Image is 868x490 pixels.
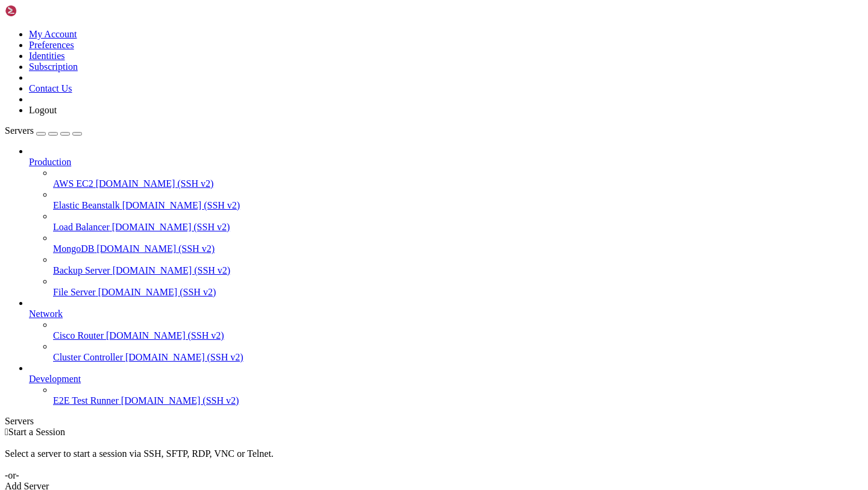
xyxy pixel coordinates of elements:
li: MongoDB [DOMAIN_NAME] (SSH v2) [53,233,863,254]
div: Select a server to start a session via SSH, SFTP, RDP, VNC or Telnet. -or- [5,438,863,481]
a: Logout [29,105,57,115]
span: [DOMAIN_NAME] (SSH v2) [96,178,214,189]
li: Development [29,363,863,406]
li: E2E Test Runner [DOMAIN_NAME] (SSH v2) [53,385,863,406]
li: File Server [DOMAIN_NAME] (SSH v2) [53,276,863,298]
span: Production [29,157,71,167]
span: [DOMAIN_NAME] (SSH v2) [113,265,231,275]
span: [DOMAIN_NAME] (SSH v2) [125,352,244,362]
span: Network [29,309,63,319]
a: Servers [5,125,82,136]
span: Load Balancer [53,222,110,232]
li: Load Balancer [DOMAIN_NAME] (SSH v2) [53,211,863,233]
span: [DOMAIN_NAME] (SSH v2) [98,287,216,297]
a: Backup Server [DOMAIN_NAME] (SSH v2) [53,265,863,276]
li: Cluster Controller [DOMAIN_NAME] (SSH v2) [53,341,863,363]
li: Backup Server [DOMAIN_NAME] (SSH v2) [53,254,863,276]
a: MongoDB [DOMAIN_NAME] (SSH v2) [53,243,863,254]
span: [DOMAIN_NAME] (SSH v2) [122,200,241,210]
a: Cisco Router [DOMAIN_NAME] (SSH v2) [53,330,863,341]
a: Elastic Beanstalk [DOMAIN_NAME] (SSH v2) [53,200,863,211]
a: File Server [DOMAIN_NAME] (SSH v2) [53,287,863,298]
span: MongoDB [53,243,94,254]
a: Cluster Controller [DOMAIN_NAME] (SSH v2) [53,352,863,363]
span: Servers [5,125,34,136]
span: E2E Test Runner [53,395,119,406]
a: Contact Us [29,83,72,93]
a: Network [29,309,863,319]
span: AWS EC2 [53,178,93,189]
span: [DOMAIN_NAME] (SSH v2) [106,330,224,341]
span: File Server [53,287,96,297]
a: Preferences [29,40,74,50]
a: Production [29,157,863,168]
span: Cisco Router [53,330,104,341]
li: Production [29,146,863,298]
a: Identities [29,51,65,61]
div: Servers [5,416,863,427]
span: [DOMAIN_NAME] (SSH v2) [96,243,215,254]
span:  [5,427,8,437]
li: Cisco Router [DOMAIN_NAME] (SSH v2) [53,319,863,341]
li: Elastic Beanstalk [DOMAIN_NAME] (SSH v2) [53,189,863,211]
span: Elastic Beanstalk [53,200,120,210]
a: Development [29,374,863,385]
a: AWS EC2 [DOMAIN_NAME] (SSH v2) [53,178,863,189]
a: Subscription [29,61,78,72]
img: Shellngn [5,5,74,17]
li: Network [29,298,863,363]
a: My Account [29,29,77,39]
li: AWS EC2 [DOMAIN_NAME] (SSH v2) [53,168,863,189]
span: Backup Server [53,265,110,275]
span: [DOMAIN_NAME] (SSH v2) [121,395,239,406]
span: Start a Session [8,427,65,437]
span: Cluster Controller [53,352,123,362]
a: Load Balancer [DOMAIN_NAME] (SSH v2) [53,222,863,233]
a: E2E Test Runner [DOMAIN_NAME] (SSH v2) [53,395,863,406]
span: Development [29,374,81,384]
span: [DOMAIN_NAME] (SSH v2) [112,222,230,232]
